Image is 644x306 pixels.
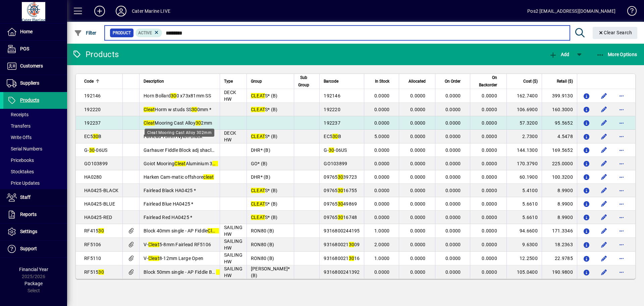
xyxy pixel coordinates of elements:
em: 30 [349,256,355,261]
td: 12.2500 [506,252,542,265]
span: 0.0000 [482,228,497,233]
em: 30 [171,93,176,98]
a: Home [3,24,67,40]
em: CLEAT [251,93,265,98]
button: Edit [599,172,609,182]
span: EC5 B [324,134,341,139]
span: 0.0000 [410,161,426,166]
span: Staff [20,194,31,200]
em: Cleat [148,256,159,261]
td: 8.9900 [542,184,577,197]
span: 0.0000 [374,161,390,166]
button: More options [616,104,627,115]
em: 30 [338,201,343,207]
span: Harken Cam-matic offshore [144,174,214,180]
span: 0.0000 [445,134,461,139]
em: Cleat [174,161,185,166]
span: 0.0000 [410,228,426,233]
td: 169.5652 [542,143,577,157]
span: 1.0000 [374,256,390,261]
span: 0.0000 [374,147,390,153]
button: Edit [599,239,609,250]
td: 5.4100 [506,184,542,197]
td: 171.3346 [542,224,577,238]
span: Reports [20,212,37,217]
em: CLEAT [251,215,265,220]
span: 09765 16755 [324,188,357,193]
span: Package [24,281,43,286]
span: Add [549,52,569,57]
a: Reports [3,206,67,223]
span: RF415 [84,228,104,233]
button: Edit [599,131,609,142]
span: 09765 39723 [324,174,357,180]
span: Suppliers [20,80,39,86]
span: 192237 [324,120,340,126]
span: Code [84,78,94,85]
td: 190.9800 [542,265,577,279]
a: Customers [3,58,67,75]
span: 0.0000 [374,174,390,180]
span: Home [20,29,33,34]
span: 0.0000 [374,201,390,207]
span: Block 50mm single - AP Fiddle Bkt * [144,269,229,275]
td: 5.6610 [506,197,542,211]
span: V- 5-8mm Fairlead RF5106 [144,242,211,247]
em: CLEAT [251,201,265,207]
span: Horn Bollard 0 x73x81mm SS [144,93,211,98]
span: DECK HW [224,130,236,142]
span: 0.0000 [374,93,390,98]
em: Cleat [144,107,155,112]
td: 18.2363 [542,238,577,252]
button: More options [616,172,627,182]
button: Add [547,48,571,60]
span: HA0425-RED [84,215,112,220]
span: Group [251,78,262,85]
div: Pos2 [EMAIL_ADDRESS][DOMAIN_NAME] [527,6,615,16]
td: 5.6610 [506,211,542,224]
span: In Stock [375,78,389,85]
button: Add [89,5,110,17]
button: Edit [599,253,609,264]
button: More options [616,158,627,169]
span: 0.0000 [445,161,461,166]
span: Horm w studs SS 0mm * [144,107,211,112]
span: 0.0000 [410,242,426,247]
span: 192237 [84,120,101,126]
td: 399.9130 [542,89,577,103]
span: 0.0000 [482,215,497,220]
em: 30 [338,188,343,193]
span: Sub Group [298,74,309,89]
span: Allocated [409,78,426,85]
span: Receipts [7,112,29,117]
button: Edit [599,145,609,156]
em: 30 [212,161,218,166]
span: 192220 [324,107,340,112]
span: GO* (B) [251,161,268,166]
em: 30 [196,120,201,126]
span: Active [138,31,152,35]
span: 0.0000 [482,201,497,207]
button: Edit [599,104,609,115]
a: Support [3,241,67,257]
span: HA0280 [84,174,102,180]
button: More options [616,185,627,196]
span: RON80 (B) [251,228,274,233]
span: 0.0000 [445,188,461,193]
div: Sub Group [298,74,315,89]
span: Stocktakes [7,169,34,174]
td: 4.5478 [542,130,577,143]
span: 192146 [84,93,101,98]
span: 1.0000 [374,228,390,233]
button: Edit [599,225,609,236]
em: Cleat [208,228,219,233]
span: 0.0000 [445,120,461,126]
span: 0.0000 [410,134,426,139]
button: Edit [599,185,609,196]
span: 0.0000 [410,188,426,193]
em: 30 [98,228,104,233]
button: More options [616,253,627,264]
span: 0.0000 [374,107,390,112]
td: 57.3200 [506,116,542,130]
span: 0.0000 [410,256,426,261]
